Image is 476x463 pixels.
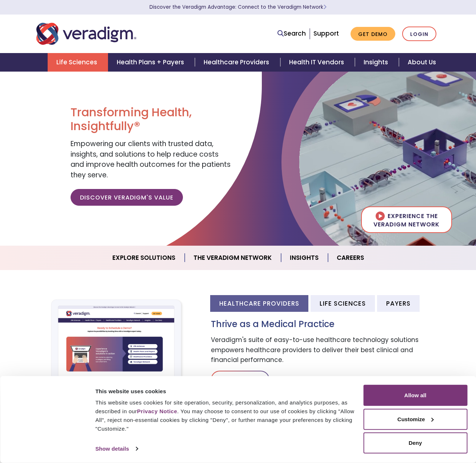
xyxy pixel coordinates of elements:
[104,249,185,267] a: Explore Solutions
[377,295,420,311] li: Payers
[36,22,136,46] img: Veradigm logo
[195,53,280,72] a: Healthcare Providers
[280,53,355,72] a: Health IT Vendors
[328,249,373,267] a: Careers
[311,295,375,311] li: Life Sciences
[210,295,308,311] li: Healthcare Providers
[95,387,355,395] div: This website uses cookies
[211,371,269,388] a: Learn More
[71,189,183,206] a: Discover Veradigm's Value
[71,139,231,180] span: Empowering our clients with trusted data, insights, and solutions to help reduce costs and improv...
[71,105,232,133] h1: Transforming Health, Insightfully®
[336,411,467,454] iframe: Drift Chat Widget
[48,53,108,72] a: Life Sciences
[277,29,306,39] a: Search
[95,443,137,454] a: Show details
[363,408,467,430] button: Customize
[281,249,328,267] a: Insights
[108,53,195,72] a: Health Plans + Payers
[313,29,339,38] a: Support
[363,385,467,406] button: Allow all
[402,27,436,41] a: Login
[355,53,399,72] a: Insights
[351,27,395,41] a: Get Demo
[211,335,440,365] p: Veradigm's suite of easy-to-use healthcare technology solutions empowers healthcare providers to ...
[185,249,281,267] a: The Veradigm Network
[211,319,440,330] h3: Thrive as a Medical Practice
[399,53,445,72] a: About Us
[149,4,327,11] a: Discover the Veradigm Advantage: Connect to the Veradigm NetworkLearn More
[95,398,355,433] div: This website uses cookies for site operation, security, personalization, and analytics purposes, ...
[137,408,177,414] a: Privacy Notice
[323,4,327,11] span: Learn More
